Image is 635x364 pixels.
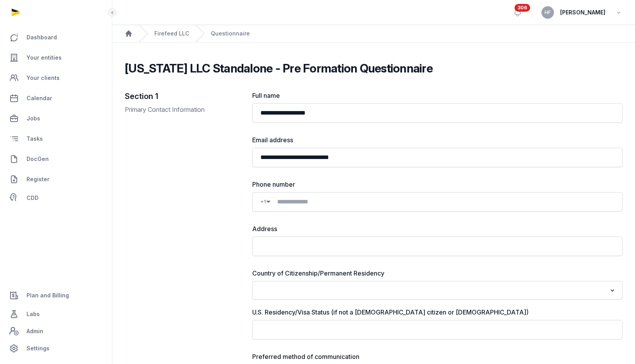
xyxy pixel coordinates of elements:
[6,69,106,87] a: Your clients
[6,190,106,206] a: CDD
[154,30,189,37] a: Firefeed LLC
[257,285,607,296] input: Search for option
[27,114,40,123] span: Jobs
[260,197,266,207] span: +1
[6,150,106,168] a: DocGen
[6,129,106,148] a: Tasks
[6,48,106,67] a: Your entities
[27,94,52,103] span: Calendar
[112,25,635,42] nav: Breadcrumb
[211,30,250,37] span: Questionnaire
[252,269,623,278] label: Country of Citizenship/Permanent Residency
[27,291,69,300] span: Plan and Billing
[27,309,40,319] span: Labs
[545,10,551,15] span: HF
[27,134,43,143] span: Tasks
[27,53,62,62] span: Your entities
[27,154,49,164] span: DocGen
[252,224,623,233] label: Address
[125,61,433,75] h2: [US_STATE] LLC Standalone - Pre Formation Questionnaire
[6,305,106,323] a: Labs
[27,73,60,83] span: Your clients
[560,8,605,17] span: [PERSON_NAME]
[6,323,106,339] a: Admin
[6,28,106,47] a: Dashboard
[27,344,50,353] span: Settings
[260,197,271,207] div: Country Code Selector
[6,170,106,189] a: Register
[6,89,106,108] a: Calendar
[266,200,271,204] span: ▼
[256,283,619,297] div: Search for option
[27,193,39,203] span: CDD
[125,105,240,114] p: Primary Contact Information
[6,339,106,358] a: Settings
[6,109,106,128] a: Jobs
[252,180,623,189] label: Phone number
[252,91,623,100] label: Full name
[27,175,50,184] span: Register
[125,91,240,102] h2: Section 1
[515,4,530,12] span: 306
[541,6,554,19] button: HF
[252,135,623,145] label: Email address
[6,286,106,305] a: Plan and Billing
[252,352,623,361] label: Preferred method of communication
[27,327,43,336] span: Admin
[252,307,623,317] label: U.S. Residency/Visa Status (if not a [DEMOGRAPHIC_DATA] citizen or [DEMOGRAPHIC_DATA])
[27,33,57,42] span: Dashboard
